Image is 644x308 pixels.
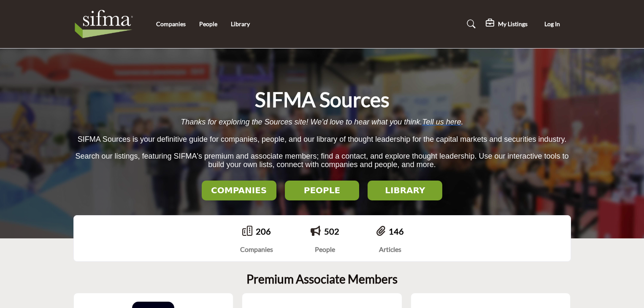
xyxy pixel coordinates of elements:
button: COMPANIES [202,181,276,200]
button: LIBRARY [368,181,442,200]
h2: COMPANIES [204,185,274,195]
div: Companies [240,244,273,254]
div: Articles [376,244,404,254]
button: Log In [534,16,571,32]
a: 502 [324,226,339,236]
h5: My Listings [498,20,528,28]
h1: SIFMA Sources [255,86,390,113]
a: People [199,20,217,27]
span: SIFMA Sources is your definitive guide for companies, people, and our library of thought leadersh... [78,135,566,143]
button: PEOPLE [285,181,360,200]
div: My Listings [486,19,528,29]
span: Search our listings, featuring SIFMA's premium and associate members; find a contact, and explore... [75,152,568,169]
h2: Premium Associate Members [246,272,398,286]
span: Log In [544,20,560,27]
a: Tell us here [422,118,461,126]
a: Companies [156,20,186,27]
a: 206 [256,226,271,236]
h2: LIBRARY [370,185,440,195]
a: 146 [389,226,404,236]
a: Library [231,20,250,27]
img: Site Logo [73,7,139,41]
div: People [311,244,339,254]
h2: PEOPLE [287,185,357,195]
span: Thanks for exploring the Sources site! We’d love to hear what you think. . [181,118,463,126]
a: Search [459,17,481,31]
